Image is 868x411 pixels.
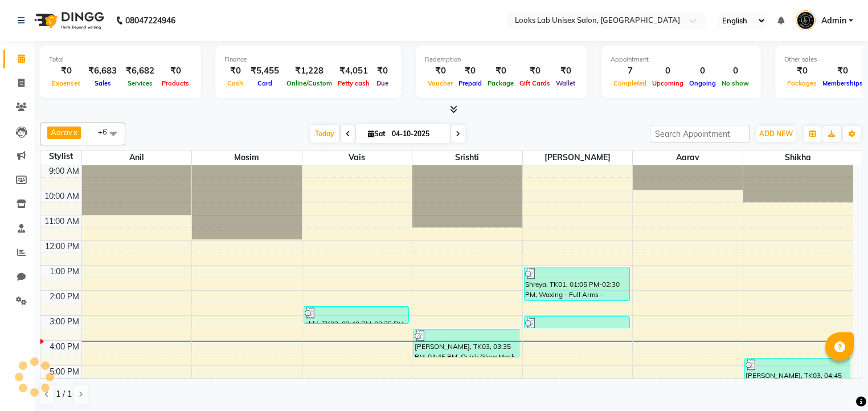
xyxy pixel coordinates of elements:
span: ADD NEW [759,129,793,138]
span: Packages [784,79,820,87]
div: Redemption [425,55,578,64]
div: ₹0 [49,64,84,78]
div: Stylist [40,150,81,162]
span: Shikha [743,150,853,165]
div: 0 [686,64,719,78]
span: Gift Cards [517,79,553,87]
div: 12:00 PM [43,241,81,253]
img: logo [29,5,107,36]
span: Cash [224,79,246,87]
span: Prepaid [456,79,485,87]
span: Anil [82,150,192,165]
span: Expenses [49,79,84,87]
div: ₹6,683 [84,64,121,78]
span: Mosim [192,150,302,165]
div: ₹0 [517,64,553,78]
span: Voucher [425,79,456,87]
span: Sales [92,79,114,87]
div: [PERSON_NAME], TK03, 03:35 PM-04:45 PM, Quick Glow Mask - Marine Glow Mask (₹800),Clean-Up - Good... [414,329,519,357]
span: +6 [98,127,116,136]
span: Aarav [633,150,743,165]
span: Today [310,125,339,143]
div: 3:00 PM [47,316,81,328]
div: 0 [719,64,752,78]
div: ₹0 [372,64,392,78]
input: Search Appointment [650,125,750,143]
span: Package [485,79,517,87]
span: Card [255,79,275,87]
span: Vais [302,150,412,165]
div: Finance [224,55,392,64]
span: Sat [365,129,388,138]
span: Due [374,79,391,87]
div: ₹0 [224,64,246,78]
div: ₹6,682 [121,64,159,78]
div: Shreya, TK01, 01:05 PM-02:30 PM, Waxing - Full Arms - Premium (₹600),Peel Off Wax - Forehead / Si... [525,267,629,300]
span: Srishti [412,150,522,165]
span: Wallet [553,79,578,87]
div: 10:00 AM [42,190,81,202]
img: Admin [796,10,816,30]
div: 2:00 PM [47,291,81,303]
div: 7 [611,64,649,78]
input: 2025-10-04 [388,125,445,143]
span: No show [719,79,752,87]
div: 0 [649,64,686,78]
span: Completed [611,79,649,87]
div: ₹0 [456,64,485,78]
div: ₹0 [159,64,192,78]
div: ₹0 [425,64,456,78]
div: ₹1,228 [284,64,335,78]
iframe: chat widget [820,365,857,400]
span: Aarav [51,128,72,137]
span: Online/Custom [284,79,335,87]
span: 1 / 1 [56,388,72,400]
span: Admin [821,15,846,27]
span: [PERSON_NAME] [523,150,633,165]
span: Petty cash [335,79,372,87]
span: Memberships [820,79,866,87]
div: ₹5,455 [246,64,284,78]
div: 5:00 PM [47,366,81,378]
div: abhi, TK02, 02:40 PM-03:25 PM, Students Combo (₹299) [304,307,409,323]
span: Services [125,79,155,87]
div: ₹0 [820,64,866,78]
button: ADD NEW [756,126,796,142]
div: ₹0 [784,64,820,78]
div: Total [49,55,192,64]
span: Upcoming [649,79,686,87]
div: [PERSON_NAME], TK03, 03:05 PM-03:35 PM, Women’s Hair Wash & Styling - Hair Wash + Conditioning - ... [525,317,629,328]
div: ₹0 [553,64,578,78]
div: 4:00 PM [47,341,81,353]
div: 11:00 AM [42,215,81,227]
span: Ongoing [686,79,719,87]
div: ₹0 [485,64,517,78]
a: x [72,128,77,137]
b: 08047224946 [125,5,175,36]
div: 1:00 PM [47,266,81,278]
div: 9:00 AM [47,165,81,177]
span: Products [159,79,192,87]
div: ₹4,051 [335,64,372,78]
div: Appointment [611,55,752,64]
div: [PERSON_NAME], TK03, 04:45 PM-06:00 PM, Facials - Radiance Ritual (₹1500),Threading - Eyebrow (₹4... [745,359,850,388]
